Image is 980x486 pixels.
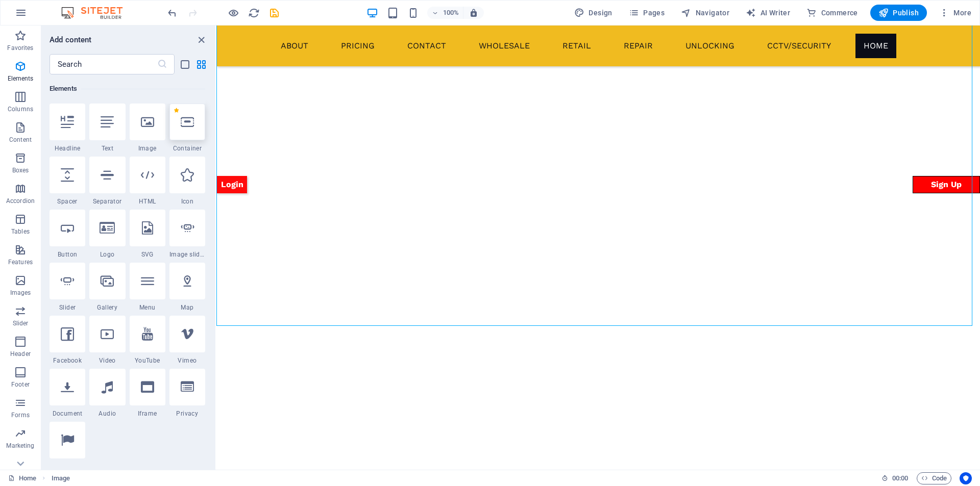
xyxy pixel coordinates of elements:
[166,7,178,19] button: undo
[917,472,951,484] button: Code
[169,316,205,365] div: Vimeo
[50,144,85,152] span: Headline
[169,210,205,259] div: Image slider
[169,369,205,418] div: Privacy
[89,144,125,152] span: Text
[248,7,260,19] i: Reload page
[7,44,33,52] p: Favorites
[625,5,669,21] button: Pages
[268,7,280,19] i: Save (Ctrl+S)
[130,157,165,206] div: HTML
[50,83,205,95] h6: Elements
[130,303,165,312] span: Menu
[89,263,125,312] div: Gallery
[195,34,207,46] button: close panel
[169,144,205,152] span: Container
[130,104,165,152] div: Image
[629,8,665,18] span: Pages
[9,136,32,144] p: Content
[13,319,29,327] p: Slider
[169,263,205,312] div: Map
[746,8,790,18] span: AI Writer
[89,104,125,152] div: Text
[899,474,901,482] span: :
[570,5,617,21] div: Design (Ctrl+Alt+Y)
[11,411,30,419] p: Forms
[50,54,157,74] input: Search
[681,8,729,18] span: Navigator
[50,263,85,312] div: Slider
[130,144,165,152] span: Image
[677,5,733,21] button: Navigator
[169,250,205,259] span: Image slider
[12,166,29,174] p: Boxes
[881,472,909,484] h6: Session time
[130,263,165,312] div: Menu
[89,210,125,259] div: Logo
[169,303,205,312] span: Map
[878,8,919,18] span: Publish
[52,472,70,484] nav: breadcrumb
[50,157,85,206] div: Spacer
[6,197,35,205] p: Accordion
[59,7,135,19] img: Editor Logo
[89,250,125,259] span: Logo
[50,369,85,418] div: Document
[921,472,947,484] span: Code
[892,472,908,484] span: 00 00
[870,5,927,21] button: Publish
[8,258,33,266] p: Features
[89,356,125,365] span: Video
[742,5,794,21] button: AI Writer
[443,7,459,19] h6: 100%
[10,289,31,297] p: Images
[802,5,862,21] button: Commerce
[50,197,85,206] span: Spacer
[174,108,179,113] span: Remove from favorites
[570,5,617,21] button: Design
[50,104,85,152] div: Headline
[130,210,165,259] div: SVG
[169,197,205,206] span: Icon
[130,410,165,418] span: Iframe
[427,7,463,19] button: 100%
[50,316,85,365] div: Facebook
[10,350,31,358] p: Header
[179,58,191,70] button: list-view
[169,356,205,365] span: Vimeo
[169,157,205,206] div: Icon
[89,369,125,418] div: Audio
[50,356,85,365] span: Facebook
[806,8,858,18] span: Commerce
[50,34,92,46] h6: Add content
[195,58,207,70] button: grid-view
[6,442,34,450] p: Marketing
[130,356,165,365] span: YouTube
[50,250,85,259] span: Button
[130,197,165,206] span: HTML
[89,316,125,365] div: Video
[89,410,125,418] span: Audio
[52,472,70,484] span: Click to select. Double-click to edit
[8,105,33,113] p: Columns
[169,104,205,152] div: Container
[50,210,85,259] div: Button
[8,472,36,484] a: Click to cancel selection. Double-click to open Pages
[89,157,125,206] div: Separator
[130,369,165,418] div: Iframe
[268,7,280,19] button: save
[50,410,85,418] span: Document
[50,303,85,312] span: Slider
[130,316,165,365] div: YouTube
[169,410,205,418] span: Privacy
[11,227,30,236] p: Tables
[8,74,34,83] p: Elements
[166,7,178,19] i: Undo: Change link (Ctrl+Z)
[130,250,165,259] span: SVG
[939,8,971,18] span: More
[11,380,30,389] p: Footer
[89,197,125,206] span: Separator
[960,472,972,484] button: Usercentrics
[89,303,125,312] span: Gallery
[248,7,260,19] button: reload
